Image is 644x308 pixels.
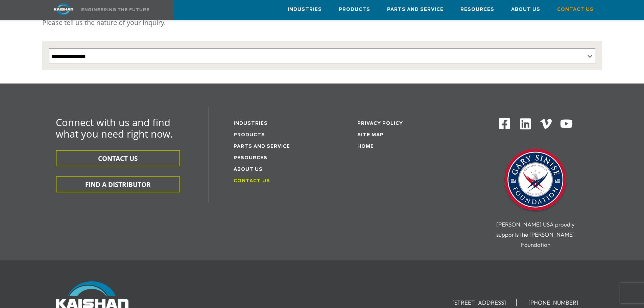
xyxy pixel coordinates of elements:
[502,147,569,214] img: Gary Sinise Foundation
[288,0,322,19] a: Industries
[42,16,602,29] p: Please tell us the nature of your inquiry.
[387,6,444,14] span: Parts and Service
[339,6,370,14] span: Products
[38,3,89,15] img: kaishan logo
[81,8,149,11] img: Engineering the future
[511,6,540,14] span: About Us
[357,133,384,137] a: Site Map
[234,121,268,126] a: Industries
[339,0,370,19] a: Products
[288,6,322,14] span: Industries
[234,179,270,183] a: Contact Us
[519,117,532,131] img: Linkedin
[56,116,173,140] span: Connect with us and find what you need right now.
[387,0,444,19] a: Parts and Service
[560,117,573,131] img: Youtube
[56,150,180,166] button: CONTACT US
[234,167,263,172] a: About Us
[460,0,494,19] a: Resources
[460,6,494,14] span: Resources
[498,117,511,130] img: Facebook
[511,0,540,19] a: About Us
[540,119,552,129] img: Vimeo
[557,0,594,19] a: Contact Us
[357,144,374,149] a: Home
[234,144,290,149] a: Parts and service
[357,121,403,126] a: Privacy Policy
[518,299,589,306] li: [PHONE_NUMBER]
[557,6,594,14] span: Contact Us
[234,133,265,137] a: Products
[56,176,180,192] button: FIND A DISTRIBUTOR
[234,156,267,160] a: Resources
[496,221,575,248] span: [PERSON_NAME] USA proudly supports the [PERSON_NAME] Foundation
[442,299,517,306] li: [STREET_ADDRESS]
